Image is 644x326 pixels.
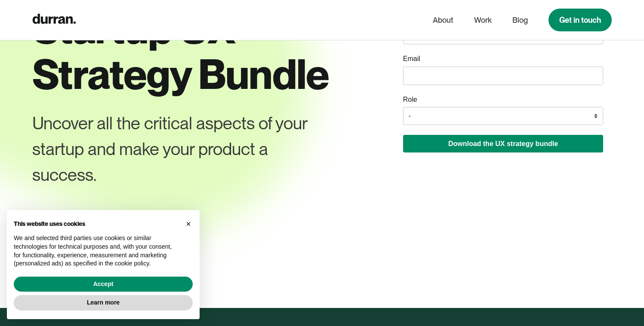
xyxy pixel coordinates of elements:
[403,107,603,125] select: role
[186,219,191,229] span: ×
[14,234,179,268] p: We and selected third parties use cookies or similar technologies for technical purposes and, wit...
[403,67,603,85] input: email
[14,295,193,311] button: Learn more
[548,9,612,31] a: Get in touch
[32,110,312,188] div: Uncover all the critical aspects of your startup and make your product a success.
[403,135,603,152] button: Download the UX strategy bundle
[14,277,193,292] button: Accept
[14,220,179,228] h2: This website uses cookies
[32,6,343,97] h1: Startup UX Strategy Bundle
[474,12,492,28] a: Work
[182,217,195,231] button: Close this notice
[403,95,417,104] label: Role
[403,54,420,64] label: Email
[32,12,76,28] a: home
[512,12,528,28] a: Blog
[433,12,453,28] a: About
